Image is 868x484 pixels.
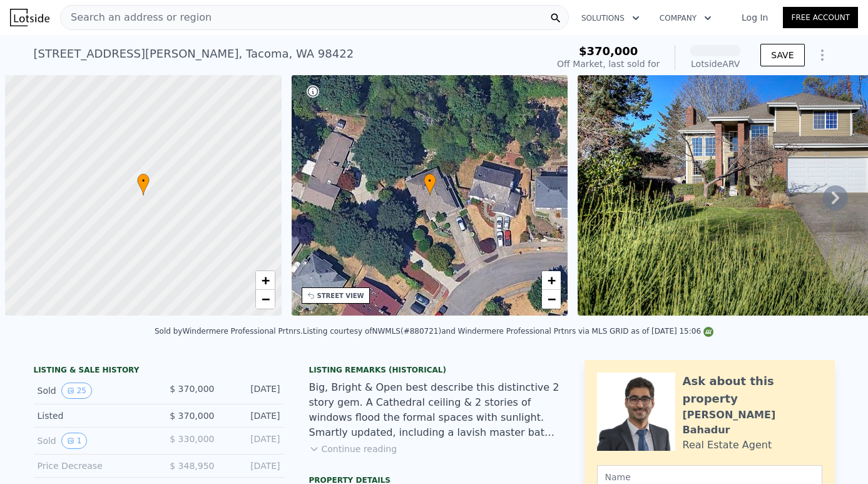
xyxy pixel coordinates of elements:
div: Sold by Windermere Professional Prtnrs . [155,327,303,336]
div: [DATE] [225,433,280,449]
div: LISTING & SALE HISTORY [34,365,284,378]
img: NWMLS Logo [703,327,713,337]
span: $370,000 [579,44,638,58]
a: Zoom out [256,290,275,309]
a: Zoom in [542,271,561,290]
a: Zoom out [542,290,561,309]
button: View historical data [61,383,92,399]
button: Company [650,7,722,29]
div: [DATE] [225,460,280,472]
div: Real Estate Agent [683,438,772,453]
span: $ 370,000 [170,384,214,394]
div: Big, Bright & Open best describe this distinctive 2 story gem. A Cathedral ceiling & 2 stories of... [309,380,559,440]
div: Off Market, last sold for [557,58,660,70]
button: View historical data [61,433,88,449]
div: Price Decrease [38,460,149,472]
div: Sold [38,383,149,399]
div: [PERSON_NAME] Bahadur [683,408,822,438]
div: Listing Remarks (Historical) [309,365,559,375]
a: Free Account [783,7,858,28]
span: − [261,291,269,307]
span: • [424,175,436,187]
button: SAVE [760,44,804,66]
div: Sold [38,433,149,449]
div: [DATE] [225,383,280,399]
span: + [261,272,269,288]
img: Lotside [10,9,49,26]
div: [DATE] [225,409,280,422]
span: + [548,272,556,288]
div: STREET VIEW [317,291,364,301]
span: Search an address or region [61,10,212,25]
span: $ 370,000 [170,411,214,421]
span: − [548,291,556,307]
a: Zoom in [256,271,275,290]
div: [STREET_ADDRESS][PERSON_NAME] , Tacoma , WA 98422 [34,45,354,63]
div: • [137,173,150,195]
span: $ 348,950 [170,461,214,471]
button: Show Options [810,43,835,68]
span: • [137,175,150,187]
button: Solutions [571,7,650,29]
a: Log In [727,11,783,24]
div: • [424,173,436,195]
span: $ 330,000 [170,434,214,444]
div: Listing courtesy of NWMLS (#880721) and Windermere Professional Prtnrs via MLS GRID as of [DATE] ... [303,327,713,336]
button: Continue reading [309,443,397,455]
div: Ask about this property [683,373,822,408]
div: Lotside ARV [690,58,740,70]
div: Listed [38,409,149,422]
